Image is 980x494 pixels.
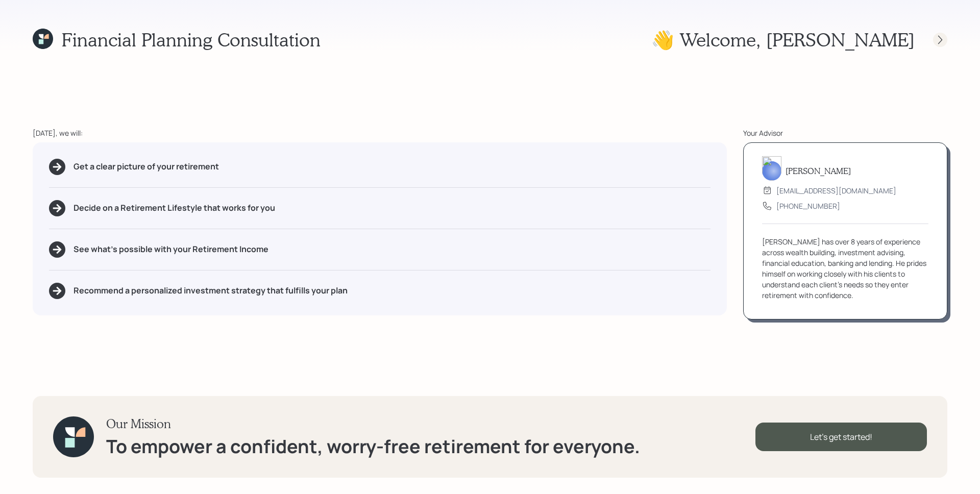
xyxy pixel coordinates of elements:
div: [DATE], we will: [33,128,727,138]
h5: Recommend a personalized investment strategy that fulfills your plan [73,286,348,295]
div: Your Advisor [743,128,947,138]
div: [EMAIL_ADDRESS][DOMAIN_NAME] [776,185,896,196]
h5: [PERSON_NAME] [786,166,851,176]
h3: Our Mission [106,416,640,431]
div: Let's get started! [755,423,927,451]
img: james-distasi-headshot.png [762,156,781,181]
h1: 👋 Welcome , [PERSON_NAME] [651,29,915,51]
h5: Decide on a Retirement Lifestyle that works for you [73,203,275,213]
h5: Get a clear picture of your retirement [73,162,219,171]
div: [PHONE_NUMBER] [776,201,840,211]
h1: To empower a confident, worry-free retirement for everyone. [106,435,640,457]
h5: See what's possible with your Retirement Income [73,244,268,254]
div: [PERSON_NAME] has over 8 years of experience across wealth building, investment advising, financi... [762,236,928,301]
h1: Financial Planning Consultation [61,29,321,51]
